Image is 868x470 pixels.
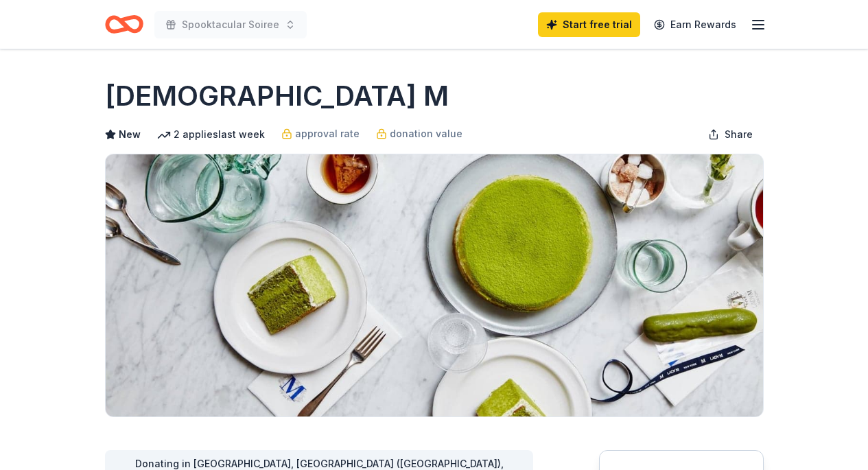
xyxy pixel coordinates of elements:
img: Image for Lady M [106,154,763,416]
button: Share [697,121,764,148]
a: Home [105,8,143,40]
span: Spooktacular Soiree [182,16,279,33]
a: donation value [376,126,462,142]
button: Spooktacular Soiree [154,11,307,38]
span: New [119,126,141,143]
h1: [DEMOGRAPHIC_DATA] M [105,77,449,115]
span: approval rate [295,126,360,142]
a: Earn Rewards [646,12,744,37]
div: 2 applies last week [157,126,265,143]
span: Share [725,126,753,143]
a: Start free trial [538,12,640,37]
span: donation value [390,126,462,142]
a: approval rate [281,126,360,142]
